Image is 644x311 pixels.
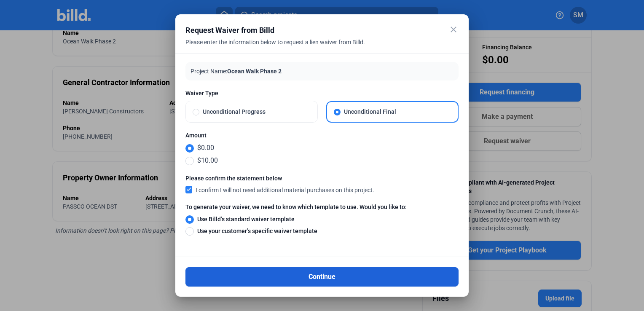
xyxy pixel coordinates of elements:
span: Project Name: [191,68,227,75]
mat-label: Please confirm the statement below [185,174,374,182]
span: I confirm I will not need additional material purchases on this project. [196,186,374,194]
label: To generate your waiver, we need to know which template to use. Would you like to: [185,203,459,214]
span: Ocean Walk Phase 2 [227,68,282,75]
button: Continue [185,267,459,287]
span: $0.00 [194,143,214,153]
mat-icon: close [448,24,459,35]
label: Amount [185,131,459,143]
span: Unconditional Final [341,107,451,116]
span: Waiver Type [185,89,459,97]
span: Unconditional Progress [199,107,311,116]
span: Use Billd’s standard waiver template [194,215,295,223]
span: Use your customer’s specific waiver template [194,227,317,235]
div: Please enter the information below to request a lien waiver from Billd. [185,38,437,56]
div: Request Waiver from Billd [185,24,437,36]
span: $10.00 [194,155,218,166]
